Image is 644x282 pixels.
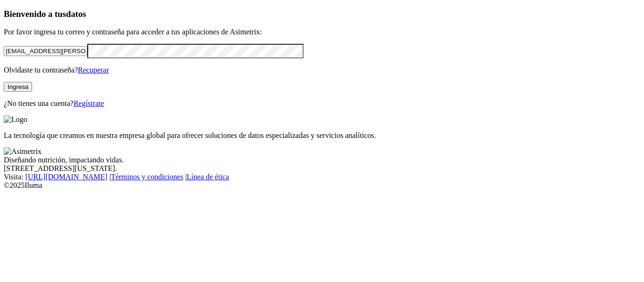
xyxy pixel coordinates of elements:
a: Términos y condiciones [111,173,183,181]
span: datos [66,9,86,19]
a: [URL][DOMAIN_NAME] [25,173,107,181]
a: Regístrate [74,99,104,107]
img: Logo [4,115,27,124]
button: Ingresa [4,82,32,92]
input: Tu correo [4,46,87,56]
p: ¿No tienes una cuenta? [4,99,640,108]
p: Por favor ingresa tu correo y contraseña para acceder a tus aplicaciones de Asimetrix: [4,28,640,36]
p: La tecnología que creamos en nuestra empresa global para ofrecer soluciones de datos especializad... [4,131,640,140]
a: Recuperar [78,66,109,74]
a: Línea de ética [187,173,229,181]
p: Olvidaste tu contraseña? [4,66,640,74]
div: © 2025 Iluma [4,181,640,190]
h3: Bienvenido a tus [4,9,640,19]
div: Visita : | | [4,173,640,181]
div: [STREET_ADDRESS][US_STATE]. [4,164,640,173]
div: Diseñando nutrición, impactando vidas. [4,156,640,164]
img: Asimetrix [4,147,41,156]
